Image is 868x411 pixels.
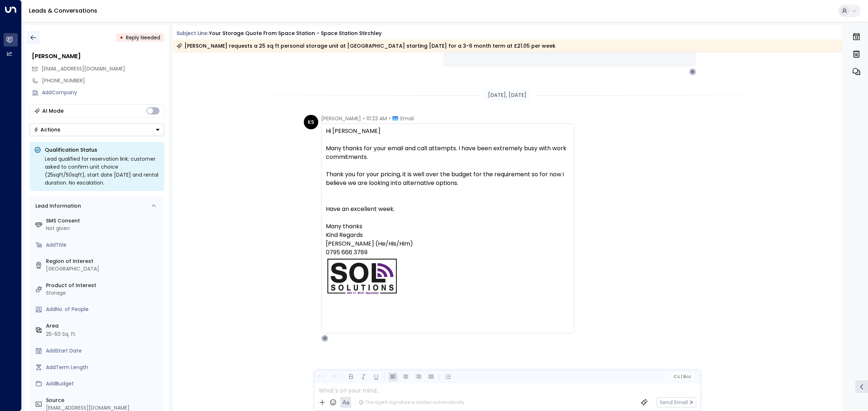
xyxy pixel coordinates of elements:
button: Redo [329,372,338,381]
a: Leads & Conversations [29,7,97,15]
div: Lead qualified for reservation link; customer asked to confirm unit choice (25sqft/50sqft), start... [45,155,160,187]
span: | [681,374,682,379]
div: AddNo. of People [46,306,161,313]
button: Actions [30,123,164,136]
div: The agent signature is added automatically [359,399,464,406]
label: Source [46,397,161,404]
div: [GEOGRAPHIC_DATA] [46,265,161,273]
button: Cc|Bcc [671,373,694,380]
div: K [689,68,696,75]
div: AddTerm Length [46,364,161,371]
div: 25-50 Sq. ft. [46,330,76,338]
div: KS [304,115,318,129]
div: Button group with a nested menu [30,123,164,136]
span: • [389,115,391,122]
div: AddCompany [42,89,164,96]
span: Email [400,115,414,122]
span: • [363,115,365,122]
div: Storage [46,289,161,297]
div: AI Mode [42,107,64,114]
div: O [321,335,328,342]
div: Your storage quote from Space Station - Space Station Stirchley [209,30,382,37]
span: Cc Bcc [673,374,691,379]
span: 10:23 AM [366,115,387,122]
button: Undo [316,372,325,381]
label: Product of Interest [46,282,161,289]
div: [PERSON_NAME] [32,52,164,61]
div: Many thanks for your email and call attempts. I have been extremely busy with work commitments. T... [326,144,570,196]
div: Lead Information [33,202,81,210]
div: • [120,31,123,44]
label: SMS Consent [46,217,161,225]
div: Not given [46,225,161,232]
font: Many thanks Kind Regards [PERSON_NAME] (He/His/Him) [326,222,413,248]
span: [PERSON_NAME] [321,115,361,122]
span: Reply Needed [126,34,160,41]
span: Subject Line: [176,30,208,37]
div: Have an excellent week. [326,205,570,213]
div: [PHONE_NUMBER] [42,77,164,85]
span: [EMAIL_ADDRESS][DOMAIN_NAME] [42,65,125,72]
div: AddBudget [46,380,161,388]
div: Actions [34,126,60,133]
font: 0795 666 3789 [326,248,367,256]
p: Qualification Status [45,146,160,153]
div: [DATE], [DATE] [485,90,529,100]
label: Region of Interest [46,258,161,265]
div: [PERSON_NAME] requests a 25 sq ft personal storage unit at [GEOGRAPHIC_DATA] starting [DATE] for ... [176,42,556,49]
div: AddTitle [46,241,161,249]
label: Area [46,322,161,330]
div: AddStart Date [46,347,161,355]
div: Hi [PERSON_NAME] [326,127,570,135]
img: AIorK4ylJXB56t5kH9IKLC1eFWB7_EYWd9RFK9I_4epI0eNphgNW0hpkPPwuvNruXLl9yhHGXBHofRQ [326,257,398,295]
span: Kal.solanki@gmail.com [42,65,125,73]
